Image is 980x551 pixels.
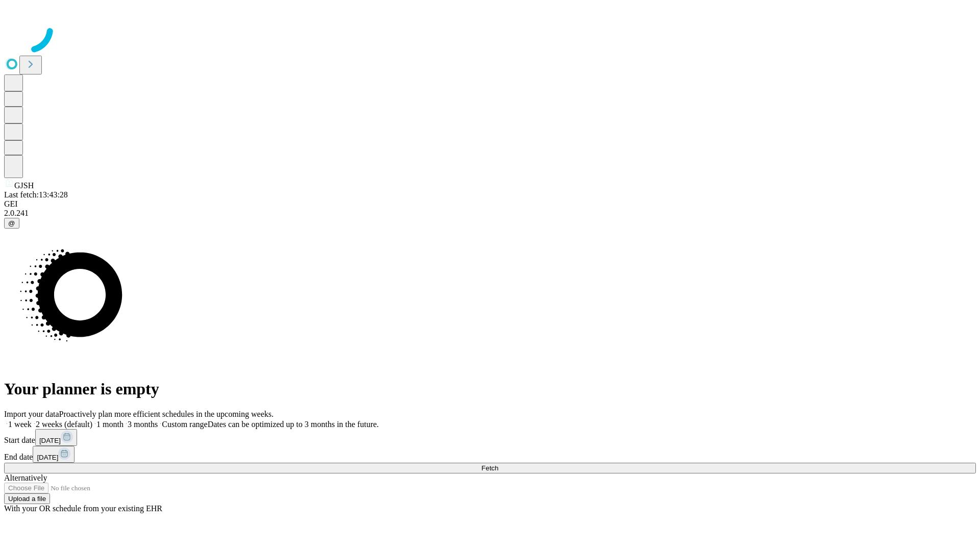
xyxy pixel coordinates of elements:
[4,199,976,209] div: GEI
[4,380,976,398] h1: Your planner is empty
[4,209,976,218] div: 2.0.241
[4,190,68,199] span: Last fetch: 13:43:28
[4,410,59,418] span: Import your data
[35,429,77,446] button: [DATE]
[4,446,976,463] div: End date
[4,493,50,504] button: Upload a file
[8,420,32,429] span: 1 week
[4,463,976,473] button: Fetch
[128,420,158,429] span: 3 months
[8,219,15,227] span: @
[39,437,61,444] span: [DATE]
[162,420,207,429] span: Custom range
[208,420,379,429] span: Dates can be optimized up to 3 months in the future.
[59,410,274,418] span: Proactively plan more efficient schedules in the upcoming weeks.
[4,218,19,229] button: @
[33,446,75,463] button: [DATE]
[36,420,92,429] span: 2 weeks (default)
[4,429,976,446] div: Start date
[481,464,498,472] span: Fetch
[4,473,47,482] span: Alternatively
[37,454,58,461] span: [DATE]
[96,420,124,429] span: 1 month
[4,504,162,513] span: With your OR schedule from your existing EHR
[14,181,34,190] span: GJSH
